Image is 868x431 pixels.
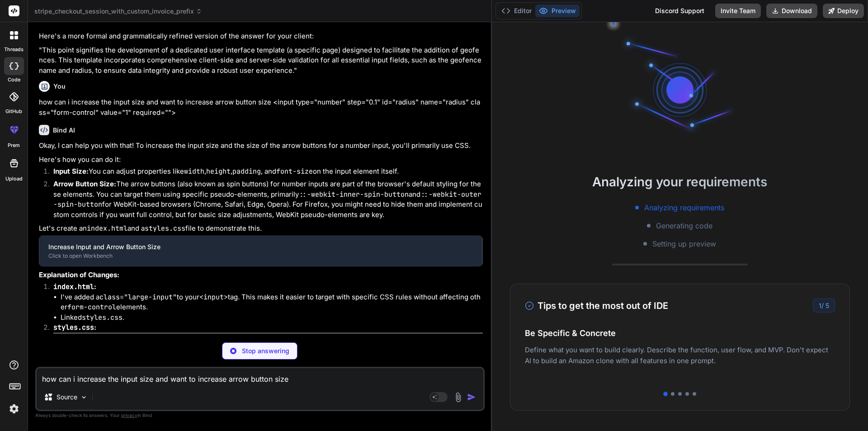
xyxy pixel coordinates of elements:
[67,303,116,312] code: form-control
[80,393,88,401] img: Pick Models
[656,220,712,231] span: Generating code
[39,236,482,266] button: Increase Input and Arrow Button SizeClick to open Workbench
[39,155,483,165] p: Here's how you can do it:
[5,175,23,183] label: Upload
[57,393,77,402] p: Source
[650,4,710,18] div: Discord Support
[644,202,724,213] span: Analyzing requirements
[39,31,483,42] p: Here's a more formal and grammatically refined version of the answer for your client:
[242,346,289,355] p: Stop answering
[53,282,94,291] code: index.html
[53,82,66,91] h6: You
[39,141,483,151] p: Okay, I can help you with that! To increase the input size and the size of the arrow buttons for ...
[8,76,20,84] label: code
[525,327,835,339] h4: Be Specific & Concrete
[498,5,535,17] button: Editor
[46,179,483,220] li: The arrow buttons (also known as spin buttons) for number inputs are part of the browser's defaul...
[53,126,75,135] h6: Bind AI
[819,302,821,309] span: 1
[53,180,116,188] strong: Arrow Button Size:
[5,108,22,115] label: GitHub
[276,167,313,176] code: font-size
[813,298,835,313] div: /
[826,302,829,309] span: 5
[82,313,123,322] code: styles.css
[61,292,483,313] li: I've added a to your tag. This makes it easier to target with specific CSS rules without affectin...
[206,167,231,176] code: height
[525,299,668,313] h3: Tips to get the most out of IDE
[61,313,483,323] li: Linked .
[766,4,817,18] button: Download
[4,46,24,53] label: threads
[34,7,202,16] span: stripe_checkout_session_with_custom_invoice_prefix
[299,190,409,199] code: ::-webkit-inner-spin-button
[87,224,127,233] code: index.html
[715,4,761,18] button: Invite Team
[35,411,485,420] p: Always double-check its answers. Your in Bind
[232,167,261,176] code: padding
[6,401,22,417] img: settings
[48,242,473,251] div: Increase Input and Arrow Button Size
[492,172,868,191] h2: Analyzing your requirements
[53,167,89,175] strong: Input Size:
[199,293,228,302] code: <input>
[453,392,463,403] img: attachment
[53,323,94,332] code: styles.css
[39,223,483,234] p: Let's create an and a file to demonstrate this.
[121,412,137,418] span: privacy
[99,293,177,302] code: class="large-input"
[467,393,476,402] img: icon
[46,166,483,179] li: You can adjust properties like , , , and on the input element itself.
[535,5,580,17] button: Preview
[48,252,473,260] div: Click to open Workbench
[39,97,483,118] p: how can i increase the input size and want to increase arrow button size <input type="number" ste...
[8,142,20,149] label: prem
[823,4,864,18] button: Deploy
[652,238,716,249] span: Setting up preview
[184,167,204,176] code: width
[53,323,96,332] strong: :
[145,224,185,233] code: styles.css
[53,282,96,291] strong: :
[39,270,119,279] strong: Explanation of Changes:
[39,45,483,76] p: "This point signifies the development of a dedicated user interface template (a specific page) de...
